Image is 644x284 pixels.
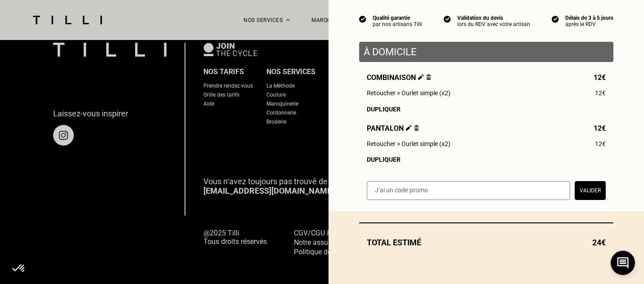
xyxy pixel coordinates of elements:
div: Délais de 3 à 5 jours [565,15,613,21]
span: 12€ [595,89,606,97]
p: À domicile [364,46,609,58]
input: J‘ai un code promo [367,181,570,200]
button: Valider [575,181,606,200]
div: après le RDV [565,21,613,27]
span: Retoucher > Ourlet simple (x2) [367,89,450,97]
div: Dupliquer [367,106,606,113]
div: Validation du devis [457,15,530,21]
div: Total estimé [359,238,613,247]
img: Supprimer [426,74,431,80]
img: Éditer [406,125,412,131]
img: icon list info [444,15,451,23]
img: Supprimer [414,125,419,131]
div: Dupliquer [367,156,606,163]
span: Pantalon [367,124,419,133]
img: icon list info [552,15,559,23]
span: 12€ [595,140,606,147]
img: icon list info [359,15,366,23]
span: 12€ [594,73,606,82]
img: Éditer [418,74,424,80]
span: Combinaison [367,73,431,82]
div: par nos artisans Tilli [373,21,422,27]
span: Retoucher > Ourlet simple (x2) [367,140,450,147]
span: 24€ [592,238,606,247]
span: 12€ [594,124,606,133]
div: lors du RDV avec votre artisan [457,21,530,27]
div: Qualité garantie [373,15,422,21]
